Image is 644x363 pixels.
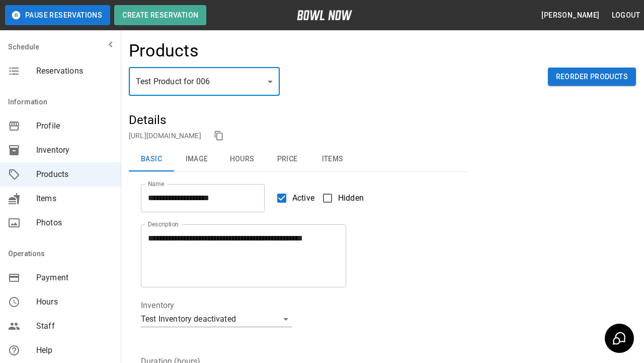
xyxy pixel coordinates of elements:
[36,168,113,180] span: Products
[36,193,113,205] span: Items
[265,147,310,171] button: Price
[608,6,644,25] button: Logout
[310,147,355,171] button: Items
[297,10,352,20] img: logo
[219,147,265,171] button: Hours
[292,192,314,204] span: Active
[174,147,219,171] button: Image
[36,217,113,229] span: Photos
[537,6,603,25] button: [PERSON_NAME]
[36,120,113,132] span: Profile
[36,320,113,332] span: Staff
[129,112,467,128] h5: Details
[129,147,174,171] button: Basic
[338,192,364,204] span: Hidden
[211,128,226,143] button: copy link
[141,311,292,327] div: Test Inventory deactivated
[114,5,206,25] button: Create Reservation
[36,65,113,77] span: Reservations
[36,144,113,156] span: Inventory
[129,147,467,171] div: basic tabs example
[5,5,110,25] button: Pause Reservations
[129,68,280,96] div: Test Product for 006
[36,272,113,284] span: Payment
[129,40,199,62] h4: Products
[36,296,113,308] span: Hours
[129,132,201,140] a: [URL][DOMAIN_NAME]
[317,188,364,209] label: Hidden products will not be visible to customers. You can still create and use them for bookings.
[548,68,636,86] button: Reorder Products
[141,299,174,311] legend: Inventory
[36,344,113,356] span: Help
